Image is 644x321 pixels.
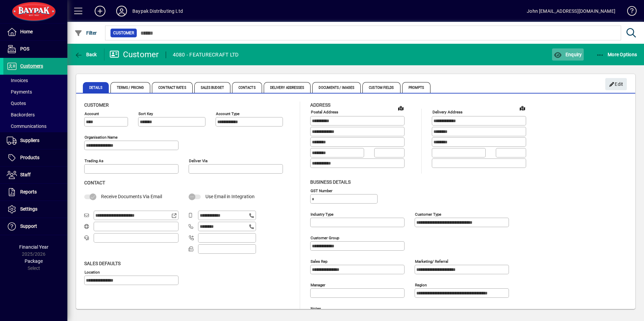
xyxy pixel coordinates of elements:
span: Delivery Addresses [264,82,311,93]
span: Custom Fields [362,82,400,93]
span: Sales Budget [194,82,230,93]
a: Invoices [3,75,67,86]
span: Quotes [7,101,26,106]
mat-label: Deliver via [189,158,207,163]
span: Home [20,29,33,34]
a: Support [3,218,67,235]
app-page-header-button: Back [67,48,104,61]
span: Sales defaults [84,261,121,266]
span: Details [83,82,109,93]
mat-label: Account Type [216,111,239,116]
span: Contact [84,180,105,185]
mat-label: Customer group [311,235,339,240]
a: Home [3,24,67,40]
span: Edit [609,79,623,90]
a: Quotes [3,98,67,109]
span: Terms / Pricing [110,82,151,93]
mat-label: GST Number [311,188,332,193]
div: Customer [109,49,159,60]
span: Customers [20,63,43,69]
span: Package [25,258,43,264]
span: Contacts [232,82,262,93]
mat-label: Notes [311,306,321,311]
span: Use Email in Integration [205,194,255,199]
span: Prompts [402,82,431,93]
a: Communications [3,120,67,132]
mat-label: Trading as [85,158,103,163]
button: More Options [594,48,639,61]
mat-label: Location [85,270,100,274]
mat-label: Account [85,111,99,116]
span: Receive Documents Via Email [101,194,162,199]
a: View on map [395,103,406,113]
mat-label: Sort key [138,111,153,116]
span: Business details [310,179,351,185]
mat-label: Industry type [311,212,333,216]
button: Back [73,48,99,61]
mat-label: Region [415,282,427,287]
button: Enquiry [552,48,583,61]
a: Suppliers [3,132,67,149]
button: Profile [111,5,132,17]
a: POS [3,41,67,58]
button: Add [89,5,111,17]
a: Settings [3,201,67,218]
span: Contract Rates [152,82,192,93]
span: Documents / Images [312,82,361,93]
span: Settings [20,206,37,212]
span: Financial Year [19,244,49,250]
mat-label: Customer type [415,212,441,216]
span: Address [310,102,330,108]
div: John [EMAIL_ADDRESS][DOMAIN_NAME] [527,6,615,16]
a: Backorders [3,109,67,120]
span: Backorders [7,112,35,117]
a: Products [3,149,67,166]
a: Payments [3,86,67,98]
button: Edit [605,78,627,90]
span: Customer [84,102,109,108]
span: Reports [20,189,37,194]
button: Filter [73,27,99,39]
span: Payments [7,89,32,95]
span: More Options [596,52,637,57]
span: Back [74,52,97,57]
mat-label: Sales rep [311,259,327,263]
span: Support [20,223,37,229]
mat-label: Organisation name [85,135,118,140]
span: Products [20,155,39,160]
span: Invoices [7,78,28,83]
span: Communications [7,123,46,129]
span: Customer [113,30,134,36]
div: Baypak Distributing Ltd [132,6,183,16]
div: 4080 - FEATURECRAFT LTD [173,49,239,60]
span: Staff [20,172,31,177]
span: POS [20,46,29,51]
span: Filter [74,30,97,36]
a: View on map [517,103,528,113]
mat-label: Marketing/ Referral [415,259,448,263]
span: Suppliers [20,138,39,143]
a: Staff [3,167,67,183]
mat-label: Manager [311,282,325,287]
span: Enquiry [554,52,582,57]
a: Reports [3,184,67,201]
a: Knowledge Base [622,1,636,23]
